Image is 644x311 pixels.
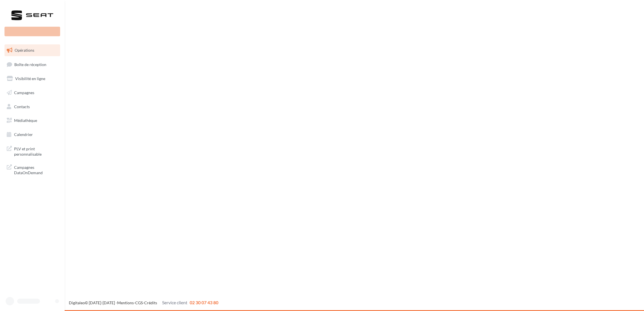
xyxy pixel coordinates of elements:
[3,115,61,126] a: Médiathèque
[162,300,187,305] span: Service client
[69,300,85,305] a: Digitaleo
[14,104,30,109] span: Contacts
[144,300,157,305] a: Crédits
[3,143,61,159] a: PLV et print personnalisable
[3,161,61,178] a: Campagnes DataOnDemand
[14,145,58,157] span: PLV et print personnalisable
[135,300,143,305] a: CGS
[4,27,60,36] div: Nouvelle campagne
[3,129,61,140] a: Calendrier
[14,164,58,176] span: Campagnes DataOnDemand
[117,300,134,305] a: Mentions
[190,300,218,305] span: 02 30 07 43 80
[3,44,61,56] a: Opérations
[14,90,34,95] span: Campagnes
[3,73,61,85] a: Visibilité en ligne
[14,132,33,137] span: Calendrier
[15,76,45,81] span: Visibilité en ligne
[14,62,46,67] span: Boîte de réception
[3,101,61,113] a: Contacts
[69,300,218,305] span: © [DATE]-[DATE] - - -
[15,48,34,53] span: Opérations
[14,118,37,123] span: Médiathèque
[3,87,61,99] a: Campagnes
[3,58,61,71] a: Boîte de réception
